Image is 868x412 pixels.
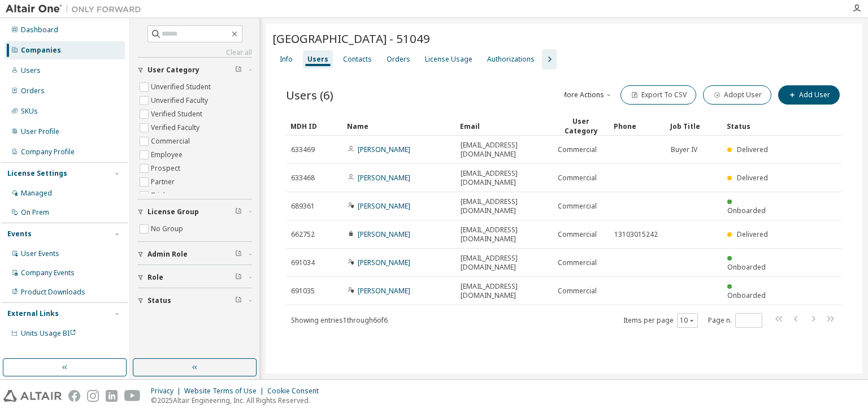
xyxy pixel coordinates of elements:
span: Delivered [737,173,768,183]
label: Prospect [151,162,183,175]
span: Delivered [737,145,768,154]
div: Company Events [21,268,75,277]
span: 633468 [291,174,315,183]
div: Privacy [151,387,184,396]
span: Commercial [558,145,597,154]
label: Unverified Faculty [151,94,210,107]
a: [PERSON_NAME] [358,201,410,211]
div: On Prem [21,208,49,217]
button: Role [137,265,252,290]
span: User Category [147,66,199,75]
div: SKUs [21,107,38,116]
label: Commercial [151,135,192,148]
div: User Category [557,116,605,136]
span: Commercial [558,258,597,267]
div: License Settings [7,169,67,178]
button: User Category [137,58,252,83]
a: [PERSON_NAME] [358,258,410,267]
a: Clear all [137,48,252,57]
span: Commercial [558,287,597,296]
span: [EMAIL_ADDRESS][DOMAIN_NAME] [461,254,548,272]
div: External Links [7,309,59,318]
div: Product Downloads [21,288,85,297]
span: [EMAIL_ADDRESS][DOMAIN_NAME] [461,169,548,187]
img: instagram.svg [87,390,99,402]
span: [EMAIL_ADDRESS][DOMAIN_NAME] [461,225,548,244]
span: Users (6) [286,87,333,103]
span: Clear filter [235,273,242,282]
span: Buyer IV [671,145,697,154]
span: Role [147,273,163,282]
div: License Usage [425,55,472,64]
span: Clear filter [235,296,242,305]
img: facebook.svg [68,390,80,402]
button: License Group [137,200,252,224]
span: Page n. [708,313,762,328]
span: Showing entries 1 through 6 of 6 [291,315,388,325]
div: Managed [21,189,52,198]
a: [PERSON_NAME] [358,173,410,183]
div: Company Profile [21,148,75,157]
div: Contacts [343,55,372,64]
button: Status [137,288,252,313]
img: linkedin.svg [106,390,118,402]
div: Companies [21,46,61,55]
span: Onboarded [727,262,766,272]
span: Status [147,296,171,305]
label: Verified Faculty [151,121,202,135]
span: Onboarded [727,206,766,215]
span: Delivered [737,229,768,239]
a: [PERSON_NAME] [358,229,410,239]
span: [GEOGRAPHIC_DATA] - 51049 [272,31,430,46]
span: [EMAIL_ADDRESS][DOMAIN_NAME] [461,141,548,159]
div: Name [347,117,451,135]
span: 691035 [291,287,315,296]
img: Altair One [6,3,147,15]
label: Verified Student [151,107,205,121]
div: Website Terms of Use [184,387,267,396]
span: 662752 [291,230,315,239]
div: User Profile [21,127,59,136]
span: Commercial [558,230,597,239]
div: Events [7,229,32,238]
div: Authorizations [487,55,535,64]
img: altair_logo.svg [3,390,62,402]
span: Units Usage BI [21,328,76,338]
label: No Group [151,222,185,236]
span: Clear filter [235,250,242,259]
span: Items per page [623,313,698,328]
span: Commercial [558,174,597,183]
div: Users [21,66,41,75]
div: Dashboard [21,25,58,34]
span: Onboarded [727,290,766,300]
div: Users [307,55,328,64]
button: 10 [680,316,695,325]
div: Phone [614,117,661,135]
span: Commercial [558,202,597,211]
div: User Events [21,249,59,258]
span: [EMAIL_ADDRESS][DOMAIN_NAME] [461,282,548,300]
label: Trial [151,189,167,202]
div: Job Title [670,117,718,135]
div: Orders [21,86,45,96]
div: Email [460,117,548,135]
div: MDH ID [290,117,338,135]
img: youtube.svg [124,390,141,402]
span: Admin Role [147,250,188,259]
button: Add User [778,85,840,105]
span: 691034 [291,258,315,267]
span: 13103015242 [614,230,658,239]
div: Status [727,117,774,135]
button: Admin Role [137,242,252,267]
a: [PERSON_NAME] [358,145,410,154]
label: Unverified Student [151,80,213,94]
div: Orders [387,55,410,64]
span: Clear filter [235,207,242,216]
label: Employee [151,148,185,162]
span: 689361 [291,202,315,211]
a: [PERSON_NAME] [358,286,410,296]
label: Partner [151,175,177,189]
div: Info [280,55,293,64]
p: © 2025 Altair Engineering, Inc. All Rights Reserved. [151,396,325,405]
button: Adopt User [703,85,771,105]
